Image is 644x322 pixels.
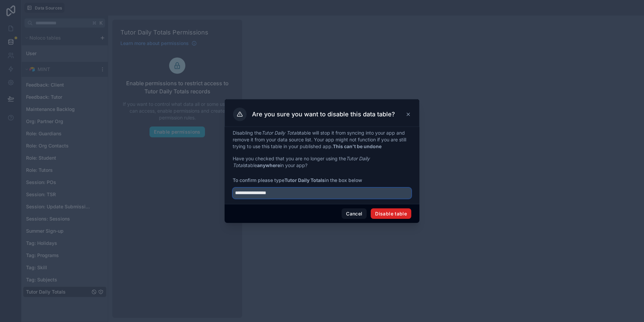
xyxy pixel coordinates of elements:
strong: anywhere [257,162,280,168]
button: Cancel [342,208,367,219]
h3: Are you sure you want to disable this data table? [252,110,395,118]
p: Have you checked that you are no longer using the table in your app? [233,155,411,169]
span: To confirm please type in the box below [233,177,411,184]
strong: Tutor Daily Totals [284,177,325,183]
p: Disabling the table will stop it from syncing into your app and remove it from your data source l... [233,130,411,150]
button: Disable table [371,208,411,219]
em: Tutor Daily Totals [261,130,300,136]
strong: This can't be undone [333,143,382,149]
